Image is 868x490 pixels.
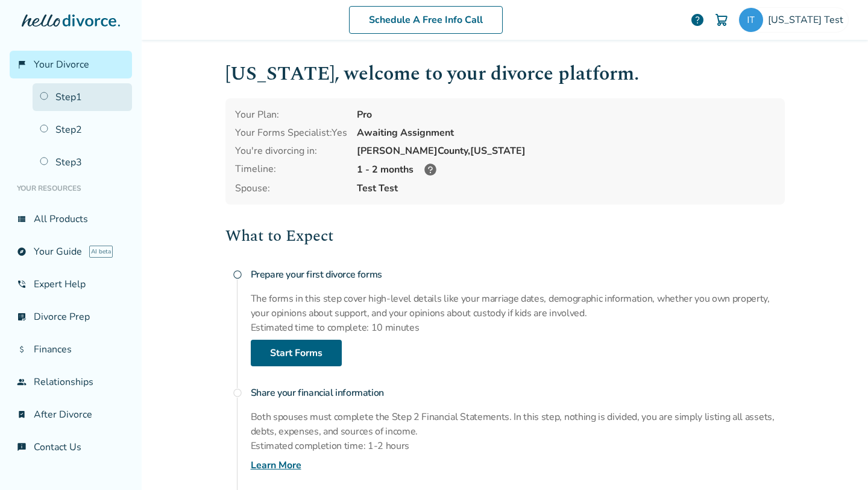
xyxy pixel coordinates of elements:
[17,345,27,354] span: attach_money
[33,148,132,176] a: Step3
[235,144,347,157] div: You're divorcing in:
[251,410,785,439] p: Both spouses must complete the Step 2 Financial Statements. In this step, nothing is divided, you...
[357,108,775,121] div: Pro
[10,176,132,200] li: Your Resources
[17,279,27,289] span: phone_in_talk
[251,458,301,472] a: Learn More
[251,439,785,453] p: Estimated completion time: 1-2 hours
[739,8,763,32] img: hellodivorcestatestest+5@gmail.com
[251,320,785,335] p: Estimated time to complete: 10 minutes
[33,116,132,144] a: Step2
[10,368,132,396] a: groupRelationships
[251,381,785,405] h4: Share your financial information
[17,214,27,224] span: view_list
[251,262,785,287] h4: Prepare your first divorce forms
[235,162,347,177] div: Timeline:
[251,291,785,320] p: The forms in this step cover high-level details like your marriage dates, demographic information...
[17,442,27,452] span: chat_info
[17,60,27,69] span: flag_2
[10,336,132,363] a: attach_moneyFinances
[17,312,27,322] span: list_alt_check
[10,401,132,428] a: bookmark_checkAfter Divorce
[17,410,27,419] span: bookmark_check
[10,238,132,266] a: exploreYour GuideAI beta
[357,162,775,177] div: 1 - 2 months
[10,205,132,233] a: view_listAll Products
[235,108,347,121] div: Your Plan:
[349,6,503,34] a: Schedule A Free Info Call
[33,83,132,111] a: Step1
[233,388,242,398] span: radio_button_unchecked
[17,377,27,387] span: group
[89,246,113,258] span: AI beta
[690,13,705,27] a: help
[357,126,775,139] div: Awaiting Assignment
[10,433,132,461] a: chat_infoContact Us
[233,270,242,279] span: radio_button_unchecked
[10,270,132,298] a: phone_in_talkExpert Help
[17,247,27,256] span: explore
[10,51,132,78] a: flag_2Your Divorce
[34,58,89,71] span: Your Divorce
[10,303,132,331] a: list_alt_checkDivorce Prep
[225,224,785,248] h2: What to Expect
[235,126,347,139] div: Your Forms Specialist: Yes
[714,13,729,27] img: Cart
[357,182,775,195] span: Test Test
[808,432,868,490] iframe: Chat Widget
[251,340,342,366] a: Start Forms
[768,13,848,27] span: [US_STATE] Test
[235,182,347,195] span: Spouse:
[357,144,775,157] div: [PERSON_NAME] County, [US_STATE]
[225,59,785,89] h1: [US_STATE] , welcome to your divorce platform.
